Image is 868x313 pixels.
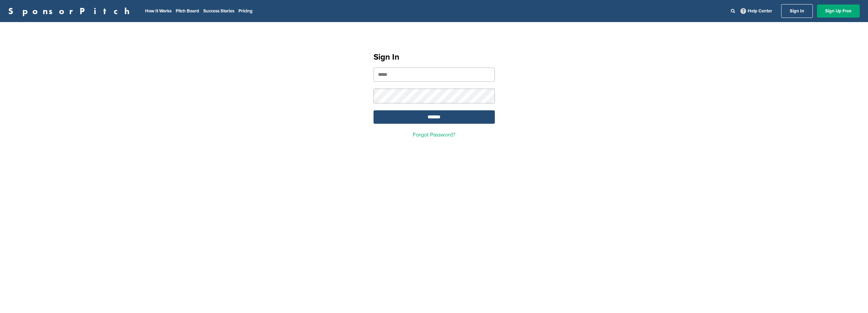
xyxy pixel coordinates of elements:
[739,7,774,15] a: Help Center
[374,51,495,63] h1: Sign In
[203,8,234,14] a: Success Stories
[176,8,199,14] a: Pitch Board
[8,7,134,16] a: SponsorPitch
[817,4,860,18] a: Sign Up Free
[238,8,253,14] a: Pricing
[145,8,172,14] a: How It Works
[781,4,813,18] a: Sign In
[413,131,455,138] a: Forgot Password?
